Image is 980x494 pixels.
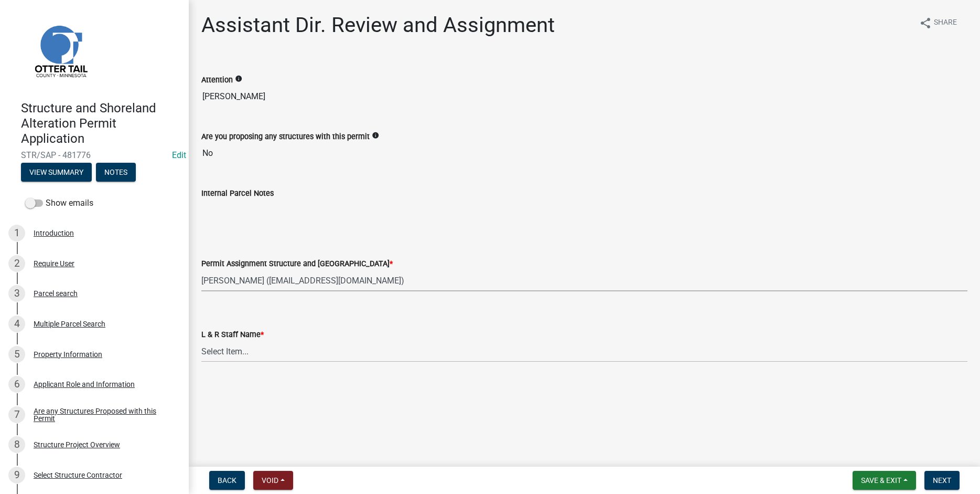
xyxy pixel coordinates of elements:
[933,476,951,485] span: Next
[218,476,236,485] span: Back
[34,351,102,358] div: Property Information
[21,11,100,90] img: Otter Tail County, Minnesota
[96,163,136,182] button: Notes
[34,441,120,448] div: Structure Project Overview
[861,476,901,485] span: Save & Exit
[21,101,180,146] h4: Structure and Shoreland Alteration Permit Application
[235,75,242,82] i: info
[34,229,74,237] div: Introduction
[34,260,74,267] div: Require User
[8,467,25,484] div: 9
[201,260,393,268] label: Permit Assignment Structure and [GEOGRAPHIC_DATA]
[201,13,555,38] h1: Assistant Dir. Review and Assignment
[8,316,25,332] div: 4
[8,436,25,453] div: 8
[853,471,916,490] button: Save & Exit
[8,406,25,423] div: 7
[8,376,25,393] div: 6
[96,169,136,177] wm-modal-confirm: Notes
[8,225,25,241] div: 1
[201,190,274,197] label: Internal Parcel Notes
[209,471,245,490] button: Back
[172,150,186,160] wm-modal-confirm: Edit Application Number
[34,381,135,388] div: Applicant Role and Information
[172,150,186,160] a: Edit
[8,346,25,363] div: 5
[919,17,932,29] i: share
[911,13,965,33] button: shareShare
[34,290,78,297] div: Parcel search
[934,17,957,29] span: Share
[25,197,93,209] label: Show emails
[34,320,105,328] div: Multiple Parcel Search
[21,169,92,177] wm-modal-confirm: Summary
[34,407,172,422] div: Are any Structures Proposed with this Permit
[372,132,379,139] i: info
[8,285,25,302] div: 3
[201,77,233,84] label: Attention
[924,471,960,490] button: Next
[262,476,278,485] span: Void
[21,163,92,182] button: View Summary
[34,471,122,479] div: Select Structure Contractor
[201,133,370,141] label: Are you proposing any structures with this permit
[201,331,264,339] label: L & R Staff Name
[21,150,168,160] span: STR/SAP - 481776
[253,471,293,490] button: Void
[8,255,25,272] div: 2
